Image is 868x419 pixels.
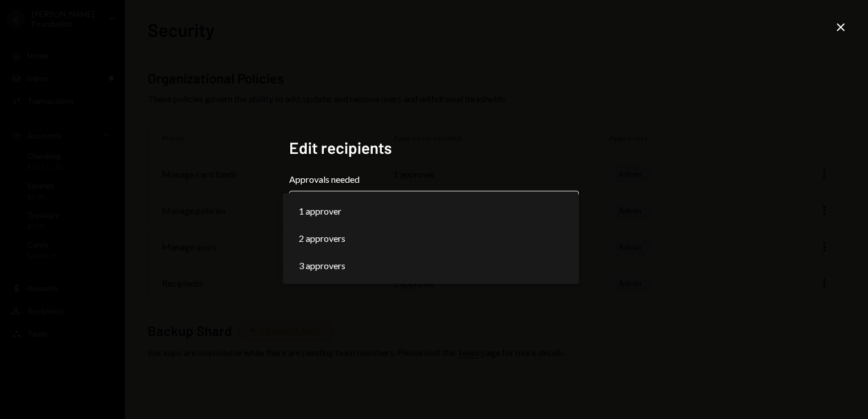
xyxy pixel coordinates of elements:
[289,191,579,223] button: Approvals needed
[299,232,345,245] span: 2 approvers
[299,259,345,273] span: 3 approvers
[299,204,341,218] span: 1 approver
[289,137,579,159] h2: Edit recipients
[289,173,579,186] label: Approvals needed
